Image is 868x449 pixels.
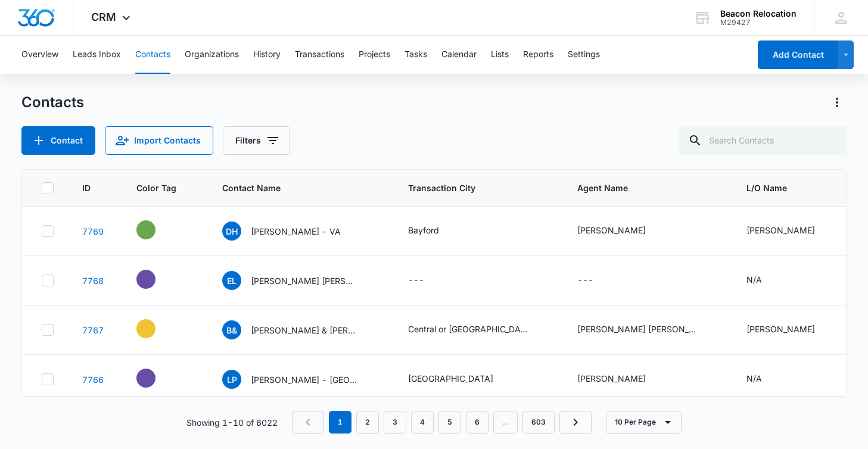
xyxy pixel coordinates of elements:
[292,411,592,434] nav: Pagination
[295,36,344,74] button: Transactions
[222,271,379,290] div: Contact Name - Eric Lois - Select to Edit Field
[356,411,379,434] a: Page 2
[491,36,509,74] button: Lists
[251,373,358,386] p: [PERSON_NAME] - [GEOGRAPHIC_DATA], [GEOGRAPHIC_DATA]
[21,93,84,111] h1: Contacts
[438,411,461,434] a: Page 5
[523,36,553,74] button: Reports
[136,220,177,239] div: - - Select to Edit Field
[223,126,290,155] button: Filters
[408,372,493,385] div: [GEOGRAPHIC_DATA]
[746,323,836,337] div: L/O Name - Heath Snider - Select to Edit Field
[185,36,239,74] button: Organizations
[136,319,177,338] div: - - Select to Edit Field
[91,11,116,23] span: CRM
[73,36,121,74] button: Leads Inbox
[466,411,489,434] a: Page 6
[222,320,379,339] div: Contact Name - Bill & Kathy Czerniakowski - WI - Select to Edit Field
[577,372,646,385] div: [PERSON_NAME]
[135,36,170,74] button: Contacts
[384,411,406,434] a: Page 3
[405,36,427,74] button: Tasks
[251,275,358,287] p: [PERSON_NAME] [PERSON_NAME]
[222,370,379,389] div: Contact Name - Laurie Parker - Raleigh, NC - Select to Edit Field
[105,126,213,155] button: Import Contacts
[186,416,278,429] p: Showing 1-10 of 6022
[222,320,241,339] span: B&
[758,40,838,69] button: Add Contact
[441,36,477,74] button: Calendar
[251,324,358,336] p: [PERSON_NAME] & [PERSON_NAME] - [GEOGRAPHIC_DATA]
[720,18,797,27] div: account id
[222,222,241,241] span: DH
[408,323,527,335] div: Central or [GEOGRAPHIC_DATA][US_STATE]. Still figuring that out.
[559,411,592,434] a: Next Page
[577,323,718,337] div: Agent Name - Eric Lois - Select to Edit Field
[359,36,390,74] button: Projects
[746,372,783,386] div: L/O Name - N/A - Select to Edit Field
[136,270,177,289] div: - - Select to Edit Field
[720,9,797,18] div: account name
[679,126,847,155] input: Search Contacts
[577,224,646,236] div: [PERSON_NAME]
[251,225,341,238] p: [PERSON_NAME] - VA
[82,325,104,335] a: Navigate to contact details page for Bill & Kathy Czerniakowski - WI
[136,369,177,388] div: - - Select to Edit Field
[577,323,696,335] div: [PERSON_NAME] [PERSON_NAME]
[21,126,95,155] button: Add Contact
[21,36,58,74] button: Overview
[222,182,362,194] span: Contact Name
[136,182,176,194] span: Color Tag
[746,224,836,238] div: L/O Name - Drew Peters - Select to Edit Field
[746,182,836,194] span: L/O Name
[746,273,762,286] div: N/A
[222,222,362,241] div: Contact Name - Darren Hart - VA - Select to Edit Field
[82,182,91,194] span: ID
[408,224,461,238] div: Transaction City - Bayford - Select to Edit Field
[746,372,762,385] div: N/A
[408,372,515,386] div: Transaction City - Raleigh - Select to Edit Field
[746,323,815,335] div: [PERSON_NAME]
[577,182,718,194] span: Agent Name
[746,273,783,288] div: L/O Name - N/A - Select to Edit Field
[577,273,615,288] div: Agent Name - - Select to Edit Field
[408,182,549,194] span: Transaction City
[222,271,241,290] span: EL
[522,411,555,434] a: Page 603
[577,224,667,238] div: Agent Name - Jennifer Whittington - Select to Edit Field
[82,226,104,236] a: Navigate to contact details page for Darren Hart - VA
[577,372,667,386] div: Agent Name - Laurie Parker - Select to Edit Field
[411,411,434,434] a: Page 4
[606,411,682,434] button: 10 Per Page
[408,224,439,236] div: Bayford
[408,273,446,288] div: Transaction City - - Select to Edit Field
[82,276,104,286] a: Navigate to contact details page for Eric Lois
[253,36,281,74] button: History
[82,375,104,385] a: Navigate to contact details page for Laurie Parker - Raleigh, NC
[827,93,847,112] button: Actions
[568,36,600,74] button: Settings
[329,411,351,434] em: 1
[408,323,549,337] div: Transaction City - Central or Southern Wisconsin. Still figuring that out. - Select to Edit Field
[746,224,815,236] div: [PERSON_NAME]
[222,370,241,389] span: LP
[408,273,424,288] div: ---
[577,273,593,288] div: ---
